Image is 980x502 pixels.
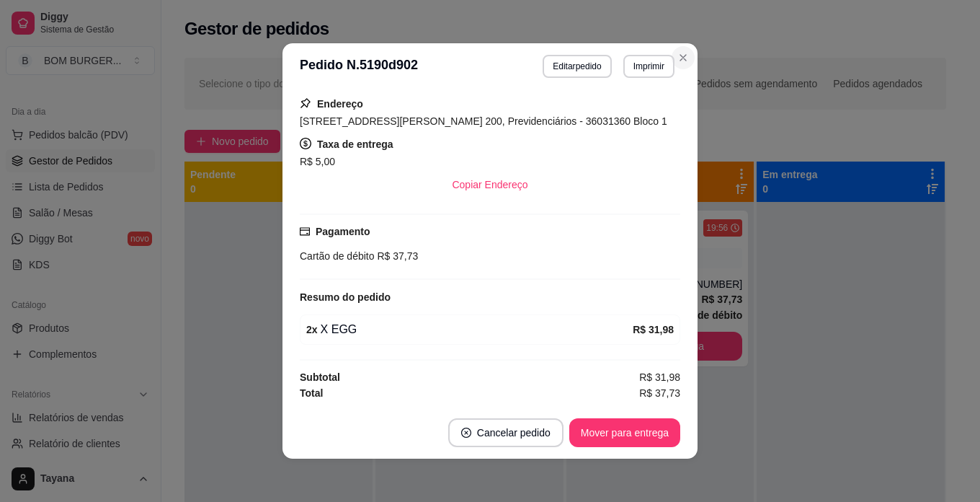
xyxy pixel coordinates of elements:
[300,387,323,399] strong: Total
[300,291,391,303] strong: Resumo do pedido
[440,170,539,199] button: Copiar Endereço
[300,97,311,109] span: pushpin
[569,418,680,447] button: Mover para entrega
[317,138,393,150] strong: Taxa de entrega
[300,371,340,383] strong: Subtotal
[306,321,633,338] div: X EGG
[461,428,471,438] span: close-circle
[543,55,611,78] button: Editarpedido
[672,46,695,69] button: Close
[300,156,335,167] span: R$ 5,00
[633,324,674,335] strong: R$ 31,98
[317,98,363,110] strong: Endereço
[300,226,310,237] span: credit-card
[639,385,680,401] span: R$ 37,73
[639,369,680,385] span: R$ 31,98
[623,55,674,78] button: Imprimir
[300,250,375,262] span: Cartão de débito
[306,324,318,335] strong: 2 x
[316,226,370,237] strong: Pagamento
[300,138,311,149] span: dollar
[375,250,419,262] span: R$ 37,73
[300,115,667,127] span: [STREET_ADDRESS][PERSON_NAME] 200, Previdenciários - 36031360 Bloco 1
[300,55,418,78] h3: Pedido N. 5190d902
[448,418,563,447] button: close-circleCancelar pedido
